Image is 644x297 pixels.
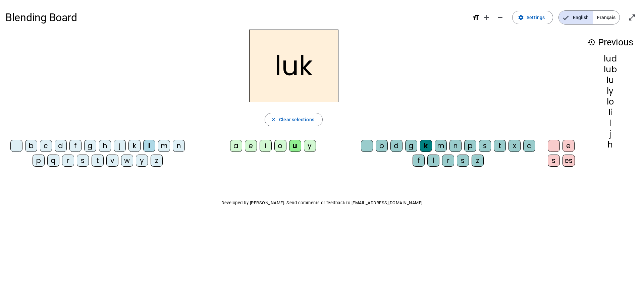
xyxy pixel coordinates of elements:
h3: Previous [587,35,633,50]
div: d [55,140,67,152]
div: m [435,140,447,152]
div: f [69,140,82,152]
div: b [25,140,37,152]
div: s [457,155,469,167]
div: p [464,140,476,152]
div: j [114,140,126,152]
div: es [562,155,575,167]
button: Settings [512,11,553,24]
div: lu [587,76,633,84]
div: a [230,140,242,152]
div: m [158,140,170,152]
div: u [289,140,301,152]
div: b [376,140,388,152]
div: z [151,155,163,167]
div: h [99,140,111,152]
div: y [136,155,148,167]
mat-icon: history [587,38,595,46]
div: j [587,130,633,138]
span: Français [593,11,620,24]
button: Clear selections [265,113,323,126]
div: v [106,155,118,167]
div: c [40,140,52,152]
div: n [173,140,185,152]
p: Developed by [PERSON_NAME]. Send comments or feedback to [EMAIL_ADDRESS][DOMAIN_NAME] [5,199,639,207]
mat-icon: close [270,117,276,123]
div: c [523,140,535,152]
div: r [62,155,74,167]
div: lub [587,66,633,74]
div: n [449,140,462,152]
div: e [562,140,575,152]
div: li [587,109,633,117]
div: h [587,141,633,149]
div: k [420,140,432,152]
div: e [245,140,257,152]
div: lo [587,98,633,106]
button: Decrease font size [493,11,507,24]
div: l [427,155,439,167]
div: k [128,140,141,152]
div: ly [587,87,633,95]
div: y [304,140,316,152]
mat-icon: format_size [472,13,480,22]
div: i [260,140,272,152]
span: Settings [527,13,545,22]
div: s [77,155,89,167]
h1: Blending Board [5,7,467,28]
div: t [92,155,104,167]
mat-button-toggle-group: Language selection [558,10,620,25]
div: q [47,155,59,167]
div: p [33,155,45,167]
span: Clear selections [279,116,314,124]
mat-icon: settings [518,14,524,20]
div: g [405,140,417,152]
div: z [472,155,484,167]
div: x [508,140,521,152]
div: f [413,155,425,167]
div: r [442,155,454,167]
div: g [84,140,96,152]
mat-icon: open_in_full [628,13,636,22]
div: s [548,155,560,167]
div: d [390,140,402,152]
div: s [479,140,491,152]
span: English [559,11,593,24]
div: lud [587,55,633,63]
div: w [121,155,133,167]
mat-icon: add [483,13,491,22]
button: Increase font size [480,11,493,24]
div: l [587,119,633,127]
div: t [494,140,506,152]
div: l [143,140,155,152]
div: o [274,140,286,152]
button: Enter full screen [625,11,639,24]
mat-icon: remove [496,13,504,22]
h2: luk [249,30,338,102]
